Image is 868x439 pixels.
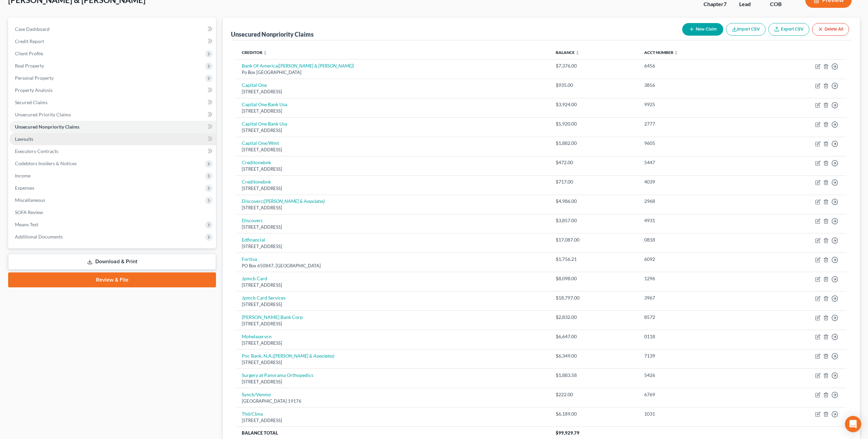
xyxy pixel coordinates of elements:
div: $17,087.00 [556,236,633,243]
span: Unsecured Nonpriority Claims [15,124,79,130]
div: $6,189.00 [556,411,633,417]
div: 6769 [644,391,748,398]
a: Secured Claims [9,96,216,109]
a: Property Analysis [9,84,216,96]
a: Creditonebnk [242,179,271,185]
button: Import CSV [726,23,766,36]
div: 6092 [644,256,748,263]
span: Expenses [15,185,34,191]
div: 3967 [644,294,748,301]
span: Lawsuits [15,136,33,142]
div: [STREET_ADDRESS] [242,282,545,288]
div: 0118 [644,333,748,340]
span: Secured Claims [15,99,47,105]
div: [STREET_ADDRESS] [242,205,545,211]
span: 7 [724,1,727,7]
div: [STREET_ADDRESS] [242,224,545,230]
div: 8572 [644,314,748,321]
a: Capital One/Wmt [242,140,279,146]
div: $1,882.00 [556,140,633,147]
i: ([PERSON_NAME] & Associates) [273,353,334,359]
a: Credit Report [9,35,216,47]
div: Po Box [GEOGRAPHIC_DATA] [242,69,545,76]
a: Fortiva [242,256,257,262]
div: [STREET_ADDRESS] [242,379,545,385]
a: Edfinancial [242,237,265,243]
div: 2777 [644,120,748,127]
a: Lawsuits [9,133,216,145]
a: Discoverc [242,217,263,223]
div: Lead [739,0,759,8]
span: Property Analysis [15,87,53,93]
a: Syncb/Venmo [242,392,271,397]
div: $3,857.00 [556,217,633,224]
div: $4,986.00 [556,198,633,205]
div: 6456 [644,62,748,69]
div: 9925 [644,101,748,108]
div: Chapter [704,0,728,8]
div: $2,832.00 [556,314,633,321]
i: ([PERSON_NAME] & Associates) [263,198,325,204]
span: Additional Documents [15,234,63,240]
a: Jpmcb Card [242,275,267,281]
span: Credit Report [15,38,44,44]
a: Mohelaservcn [242,333,272,339]
th: Balance Total [236,427,550,439]
a: Review & File [8,272,216,287]
div: $472.00 [556,159,633,166]
div: 5447 [644,159,748,166]
i: unfold_more [575,51,579,55]
span: SOFA Review [15,209,43,215]
div: $222.00 [556,391,633,398]
a: Capital One [242,82,267,88]
a: Unsecured Priority Claims [9,109,216,121]
div: $1,756.21 [556,256,633,263]
span: Client Profile [15,51,43,56]
div: [STREET_ADDRESS] [242,321,545,327]
a: Jpmcb Card Services [242,295,285,301]
span: Unsecured Priority Claims [15,112,71,117]
a: Bank Of America([PERSON_NAME] & [PERSON_NAME]) [242,63,354,69]
div: [STREET_ADDRESS] [242,166,545,172]
a: SOFA Review [9,206,216,218]
a: Capital One Bank Usa [242,121,287,127]
button: Delete All [812,23,849,36]
a: Surgery at Panorama Orthopedics [242,372,313,378]
a: Executory Contracts [9,145,216,157]
div: $7,376.00 [556,62,633,69]
div: [STREET_ADDRESS] [242,417,545,424]
span: Executory Contracts [15,148,58,154]
div: $18,797.00 [556,294,633,301]
div: [STREET_ADDRESS] [242,147,545,153]
i: ([PERSON_NAME] & [PERSON_NAME]) [278,63,354,69]
span: Personal Property [15,75,54,81]
span: Miscellaneous [15,197,45,203]
div: 9605 [644,140,748,147]
div: 5426 [644,372,748,379]
div: $3,924.00 [556,101,633,108]
div: $8,098.00 [556,275,633,282]
a: [PERSON_NAME] Bank Corp [242,314,303,320]
div: 7139 [644,352,748,359]
div: $6,349.00 [556,352,633,359]
div: Unsecured Nonpriority Claims [231,30,314,38]
div: $5,920.00 [556,120,633,127]
a: Capital One Bank Usa [242,101,287,107]
span: Case Dashboard [15,26,50,32]
div: [STREET_ADDRESS] [242,301,545,308]
span: Codebtors Insiders & Notices [15,160,77,166]
div: [STREET_ADDRESS] [242,185,545,192]
a: Discoverc([PERSON_NAME] & Associates) [242,198,325,204]
a: Download & Print [8,254,216,270]
a: Export CSV [768,23,809,36]
div: [STREET_ADDRESS] [242,89,545,95]
div: PO Box 650847, [GEOGRAPHIC_DATA] [242,263,545,269]
a: Balance unfold_more [556,50,579,55]
a: Acct Number unfold_more [644,50,678,55]
a: Creditor unfold_more [242,50,267,55]
div: 0818 [644,236,748,243]
a: Case Dashboard [9,23,216,35]
div: 1031 [644,411,748,417]
a: Thd/Cbna [242,411,263,417]
div: [STREET_ADDRESS] [242,127,545,134]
